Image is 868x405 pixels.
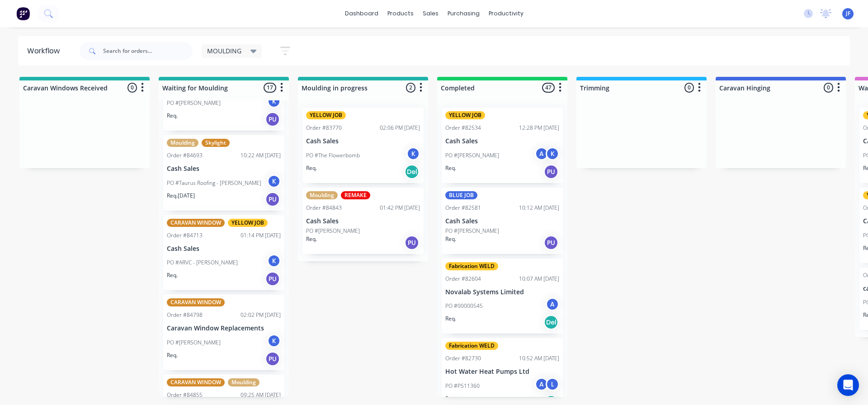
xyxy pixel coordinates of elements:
[306,137,420,145] p: Cash Sales
[265,272,280,286] div: PU
[228,219,268,227] div: YELLOW JOB
[484,7,528,20] div: productivity
[383,7,418,20] div: products
[167,151,203,160] div: Order #84693
[306,204,342,212] div: Order #84843
[445,164,456,172] p: Req.
[202,139,230,147] div: Skylight
[445,235,456,243] p: Req.
[405,165,419,179] div: Del
[267,254,281,268] div: K
[241,311,281,319] div: 02:02 PM [DATE]
[167,99,221,107] p: PO #[PERSON_NAME]
[443,7,484,20] div: purchasing
[445,395,456,403] p: Req.
[167,298,225,306] div: CARAVAN WINDOW
[406,147,420,160] div: K
[167,378,225,386] div: CARAVAN WINDOW
[306,111,346,119] div: YELLOW JOB
[306,164,317,172] p: Req.
[445,302,483,310] p: PO #00000545
[445,137,559,145] p: Cash Sales
[445,288,559,296] p: Novalab Systems Limited
[546,147,559,160] div: K
[445,262,498,270] div: Fabrication WELD
[265,192,280,207] div: PU
[163,215,284,291] div: CARAVAN WINDOWYELLOW JOBOrder #8471301:14 PM [DATE]Cash SalesPO #ARVC - [PERSON_NAME]KReq.PU
[163,135,284,211] div: MouldingSkylightOrder #8469310:22 AM [DATE]Cash SalesPO #Taurus Roofing - [PERSON_NAME]KReq.[DATE]PU
[544,315,558,330] div: Del
[267,334,281,348] div: K
[544,165,558,179] div: PU
[445,151,499,160] p: PO #[PERSON_NAME]
[167,139,198,147] div: Moulding
[445,368,559,376] p: Hot Water Heat Pumps Ltd
[167,391,203,399] div: Order #84855
[445,342,498,350] div: Fabrication WELD
[306,191,338,199] div: Moulding
[167,231,203,240] div: Order #84713
[380,204,420,212] div: 01:42 PM [DATE]
[167,325,281,332] p: Caravan Window Replacements
[167,179,261,187] p: PO #Taurus Roofing - [PERSON_NAME]
[519,124,559,132] div: 12:28 PM [DATE]
[445,315,456,323] p: Req.
[442,188,563,254] div: BLUE JOBOrder #8258110:12 AM [DATE]Cash SalesPO #[PERSON_NAME]Req.PU
[837,374,859,396] div: Open Intercom Messenger
[167,271,178,279] p: Req.
[445,111,485,119] div: YELLOW JOB
[306,151,360,160] p: PO #The Flowerbomb
[535,147,548,160] div: A
[519,275,559,283] div: 10:07 AM [DATE]
[167,259,238,267] p: PO #ARVC - [PERSON_NAME]
[241,231,281,240] div: 01:14 PM [DATE]
[442,259,563,334] div: Fabrication WELDOrder #8260410:07 AM [DATE]Novalab Systems LimitedPO #00000545AReq.Del
[306,227,360,235] p: PO #[PERSON_NAME]
[340,7,383,20] a: dashboard
[267,174,281,188] div: K
[228,378,259,386] div: Moulding
[16,7,30,20] img: Factory
[442,108,563,183] div: YELLOW JOBOrder #8253412:28 PM [DATE]Cash SalesPO #[PERSON_NAME]AKReq.PU
[103,42,193,60] input: Search for orders...
[306,124,342,132] div: Order #83770
[167,219,225,227] div: CARAVAN WINDOW
[167,192,195,200] p: Req. [DATE]
[445,354,481,363] div: Order #82730
[241,151,281,160] div: 10:22 AM [DATE]
[846,9,850,18] span: JF
[306,217,420,225] p: Cash Sales
[302,188,424,254] div: MouldingREMAKEOrder #8484301:42 PM [DATE]Cash SalesPO #[PERSON_NAME]Req.PU
[544,235,558,250] div: PU
[546,377,559,391] div: L
[207,46,241,56] span: MOULDING
[265,112,280,127] div: PU
[167,165,281,173] p: Cash Sales
[535,377,548,391] div: A
[445,382,480,390] p: PO #PS11360
[306,235,317,243] p: Req.
[267,94,281,108] div: K
[302,108,424,183] div: YELLOW JOBOrder #8377002:06 PM [DATE]Cash SalesPO #The FlowerbombKReq.Del
[418,7,443,20] div: sales
[167,311,203,319] div: Order #84798
[519,204,559,212] div: 10:12 AM [DATE]
[167,351,178,359] p: Req.
[445,275,481,283] div: Order #82604
[167,112,178,120] p: Req.
[445,204,481,212] div: Order #82581
[241,391,281,399] div: 09:25 AM [DATE]
[405,235,419,250] div: PU
[163,295,284,370] div: CARAVAN WINDOWOrder #8479802:02 PM [DATE]Caravan Window ReplacementsPO #[PERSON_NAME]KReq.PU
[167,339,221,347] p: PO #[PERSON_NAME]
[445,191,477,199] div: BLUE JOB
[380,124,420,132] div: 02:06 PM [DATE]
[341,191,370,199] div: REMAKE
[445,217,559,225] p: Cash Sales
[265,352,280,366] div: PU
[445,227,499,235] p: PO #[PERSON_NAME]
[445,124,481,132] div: Order #82534
[167,245,281,253] p: Cash Sales
[27,46,64,57] div: Workflow
[546,297,559,311] div: A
